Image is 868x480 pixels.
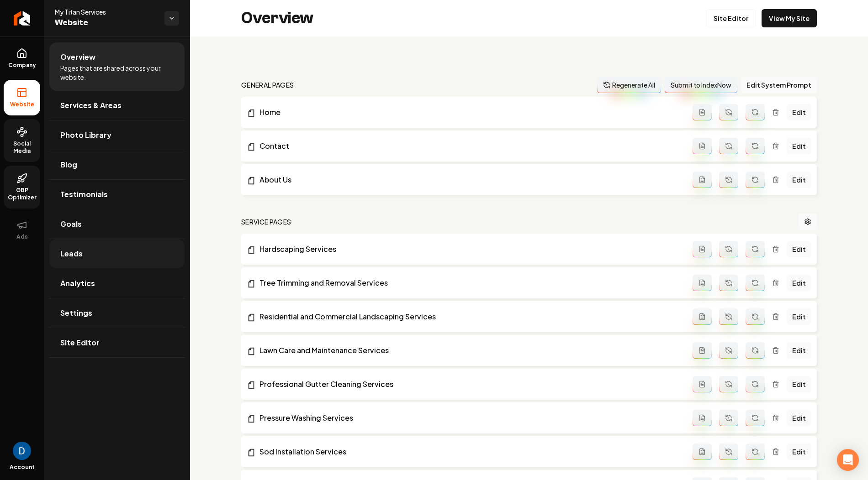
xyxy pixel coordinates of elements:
a: Site Editor [706,9,756,27]
span: Account [10,464,35,471]
a: Goals [49,209,185,239]
a: Edit [787,410,811,426]
button: Add admin page prompt [693,138,712,154]
a: Photo Library [49,120,185,150]
a: Edit [787,241,811,257]
button: Edit System Prompt [741,77,817,93]
span: Website [6,101,38,108]
span: GBP Optimizer [4,187,40,201]
a: Edit [787,104,811,120]
a: Contact [247,141,693,151]
div: Open Intercom Messenger [837,449,859,471]
span: Settings [60,308,92,318]
a: About Us [247,174,693,185]
h2: general pages [241,80,294,89]
span: Overview [60,52,95,63]
span: Goals [60,219,82,230]
a: Edit [787,342,811,359]
button: Regenerate All [597,77,661,93]
a: Edit [787,308,811,325]
a: Home [247,107,693,118]
button: Submit to IndexNow [665,77,737,93]
span: Blog [60,159,77,170]
span: Ads [13,233,32,240]
span: Leads [60,248,83,259]
button: Add admin page prompt [693,443,712,460]
a: Tree Trimming and Removal Services [247,277,693,288]
a: Services & Areas [49,91,185,120]
span: Pages that are shared across your website. [60,63,174,82]
a: Residential and Commercial Landscaping Services [247,311,693,322]
button: Add admin page prompt [693,172,712,188]
button: Add admin page prompt [693,241,712,257]
a: Company [4,41,40,76]
img: David Rice [13,442,31,460]
span: Photo Library [60,130,111,141]
button: Add admin page prompt [693,410,712,426]
a: Edit [787,443,811,460]
span: Company [5,62,40,69]
h2: Overview [241,9,313,27]
a: Testimonials [49,180,185,209]
a: Edit [787,376,811,392]
span: Website [55,16,157,29]
button: Ads [4,212,40,248]
a: Settings [49,298,185,328]
a: Edit [787,138,811,154]
span: Services & Areas [60,100,122,111]
button: Add admin page prompt [693,308,712,325]
span: Testimonials [60,189,108,200]
a: Site Editor [49,328,185,357]
a: Pressure Washing Services [247,412,693,423]
a: Lawn Care and Maintenance Services [247,345,693,356]
a: Social Media [4,119,40,162]
a: Blog [49,150,185,179]
a: Leads [49,239,185,268]
span: Social Media [4,140,40,155]
span: My Titan Services [55,7,157,16]
a: Edit [787,172,811,188]
a: Analytics [49,269,185,298]
a: Hardscaping Services [247,244,693,255]
h2: Service Pages [241,217,291,226]
button: Open user button [13,442,31,460]
span: Site Editor [60,337,100,348]
img: Rebolt Logo [14,11,31,26]
a: Sod Installation Services [247,446,693,457]
button: Add admin page prompt [693,376,712,392]
a: Edit [787,275,811,291]
a: Professional Gutter Cleaning Services [247,379,693,390]
button: Add admin page prompt [693,342,712,359]
button: Add admin page prompt [693,275,712,291]
a: View My Site [762,9,817,27]
span: Analytics [60,278,95,289]
a: GBP Optimizer [4,166,40,209]
button: Add admin page prompt [693,104,712,120]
